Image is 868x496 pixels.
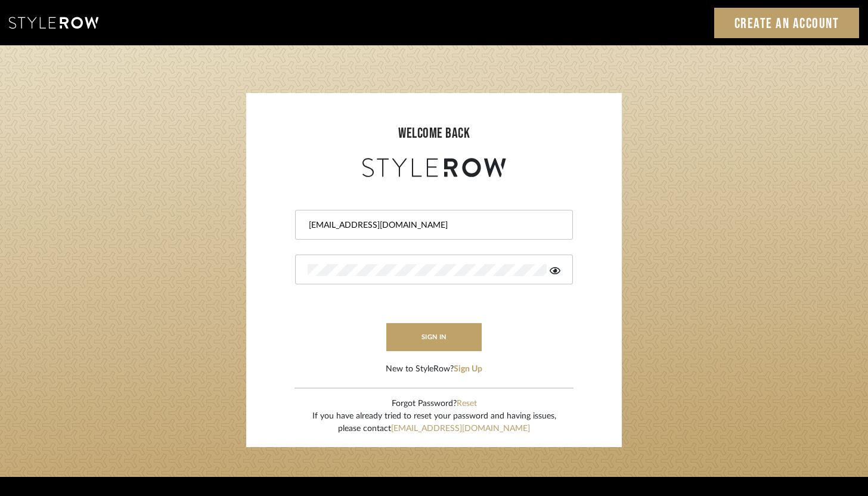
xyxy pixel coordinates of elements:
button: Reset [457,398,477,410]
div: If you have already tried to reset your password and having issues, please contact [312,410,556,435]
a: [EMAIL_ADDRESS][DOMAIN_NAME] [391,424,530,433]
div: New to StyleRow? [386,363,482,376]
a: Create an Account [714,8,860,38]
button: sign in [386,323,482,351]
input: Email Address [308,219,557,231]
button: Sign Up [454,363,482,376]
div: Forgot Password? [312,398,556,410]
div: welcome back [258,123,610,144]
